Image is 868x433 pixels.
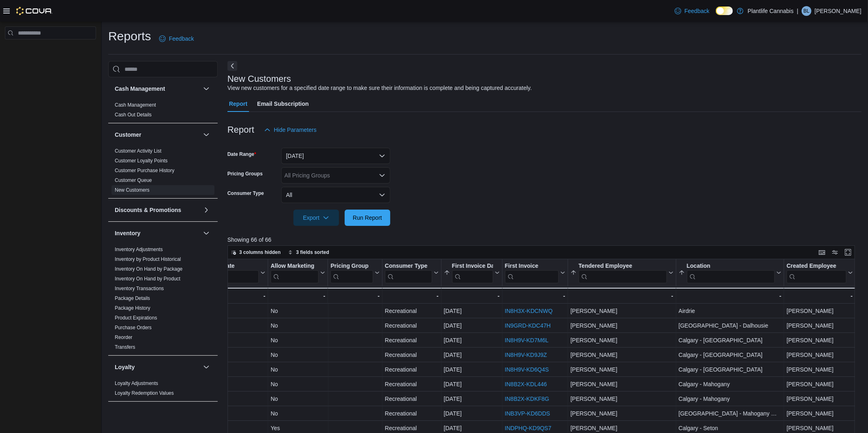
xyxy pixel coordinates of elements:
label: Pricing Groups [227,171,263,177]
div: [DATE] [444,321,499,330]
div: Allow Marketing [271,262,319,270]
div: [DATE] [210,335,265,345]
div: - [210,291,265,301]
div: Recreational [385,423,439,433]
p: [PERSON_NAME] [815,6,861,16]
input: Dark Mode [716,7,733,15]
span: Loyalty Adjustments [115,380,158,387]
div: [PERSON_NAME] [571,350,673,360]
span: 3 fields sorted [296,249,329,256]
button: Next [227,61,237,71]
div: [DATE] [210,409,265,418]
div: Bruno Leest [802,6,811,16]
button: Inventory [115,229,200,237]
div: Recreational [385,394,439,404]
div: First Invoice [505,262,558,270]
h3: New Customers [227,74,291,84]
a: Feedback [671,3,713,19]
span: Run Report [353,214,382,222]
div: No [271,365,325,374]
div: Calgary - Mahogany [678,394,781,404]
div: [DATE] [210,350,265,360]
button: Inventory [201,228,211,238]
span: Email Subscription [257,96,309,112]
span: Transfers [115,344,135,350]
a: IN8H9V-KD9J9Z [505,352,547,358]
div: Birthdate [210,262,259,283]
a: Inventory On Hand by Product [115,276,180,282]
div: Inventory [108,245,218,355]
div: Tendered Employee [579,262,667,270]
a: Inventory by Product Historical [115,256,181,262]
div: - [385,291,439,301]
button: Discounts & Promotions [201,205,211,215]
div: No [271,350,325,360]
div: Calgary - [GEOGRAPHIC_DATA] [678,335,781,345]
label: Consumer Type [227,190,264,197]
span: Customer Queue [115,177,152,184]
div: [PERSON_NAME] [571,365,673,374]
div: [DATE] [210,306,265,316]
div: [PERSON_NAME] [787,409,853,418]
a: Reorder [115,335,132,340]
span: Purchase Orders [115,324,152,331]
div: [PERSON_NAME] [571,379,673,389]
div: [PERSON_NAME] [787,350,853,360]
span: Export [298,210,334,226]
span: 3 columns hidden [239,249,281,256]
span: Inventory Adjustments [115,246,163,253]
span: New Customers [115,187,149,193]
img: Cova [16,7,52,15]
div: Calgary - Seton [678,423,781,433]
label: Date Range [227,151,256,157]
span: Inventory Transactions [115,285,164,292]
button: Pricing Group [330,262,379,283]
div: [DATE] [210,423,265,433]
h3: Discounts & Promotions [115,206,181,214]
span: Package History [115,305,150,311]
div: Tendered Employee [579,262,667,283]
a: INDPHQ-KD9QS7 [505,425,551,431]
a: Purchase Orders [115,325,152,330]
div: [PERSON_NAME] [787,394,853,404]
span: Customer Loyalty Points [115,157,168,164]
a: Customer Queue [115,177,152,183]
div: Calgary - Mahogany [678,379,781,389]
a: Customer Purchase History [115,168,175,173]
a: Feedback [156,31,197,47]
div: [PERSON_NAME] [571,306,673,316]
div: Created Employee [787,262,846,283]
div: - [444,291,499,301]
button: Discounts & Promotions [115,206,200,214]
button: 3 fields sorted [285,247,332,257]
div: [DATE] [210,379,265,389]
div: [PERSON_NAME] [571,321,673,330]
a: Customer Loyalty Points [115,158,168,164]
a: Cash Management [115,102,156,108]
div: Recreational [385,350,439,360]
button: Customer [201,130,211,140]
a: Cash Out Details [115,112,152,118]
div: [PERSON_NAME] [787,365,853,374]
div: [PERSON_NAME] [787,423,853,433]
span: Loyalty Redemption Values [115,390,174,396]
div: Pricing Group [330,262,373,270]
button: Export [293,210,339,226]
div: - [787,291,853,301]
div: Created Employee [787,262,846,270]
div: Recreational [385,306,439,316]
a: Inventory Adjustments [115,247,163,252]
div: Cash Management [108,100,218,123]
button: 3 columns hidden [228,247,284,257]
div: Calgary - [GEOGRAPHIC_DATA] [678,365,781,374]
span: Feedback [169,35,194,43]
div: - [571,291,673,301]
a: IN9GRD-KDC47H [505,322,551,329]
button: Customer [115,131,200,139]
span: Package Details [115,295,150,302]
div: [PERSON_NAME] [571,335,673,345]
